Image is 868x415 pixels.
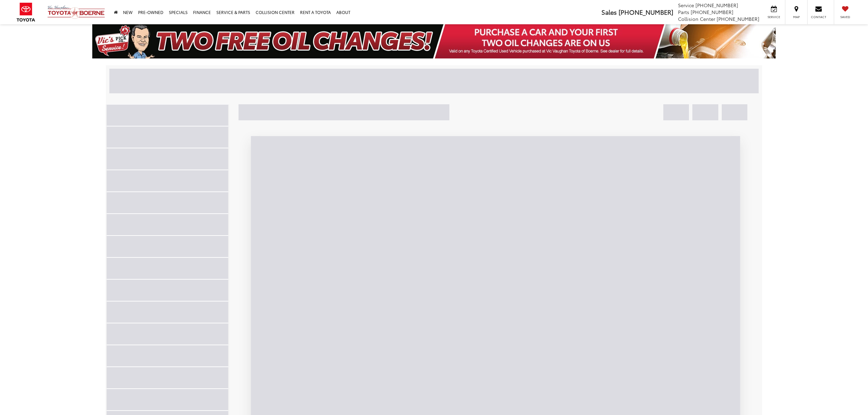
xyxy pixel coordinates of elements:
[789,15,804,19] span: Map
[838,15,853,19] span: Saved
[811,15,826,19] span: Contact
[47,5,105,19] img: Vic Vaughan Toyota of Boerne
[678,15,715,22] span: Collision Center
[601,8,617,16] span: Sales
[717,15,759,22] span: [PHONE_NUMBER]
[691,9,733,15] span: [PHONE_NUMBER]
[619,8,673,16] span: [PHONE_NUMBER]
[678,2,694,9] span: Service
[695,2,738,9] span: [PHONE_NUMBER]
[678,9,689,15] span: Parts
[92,24,776,58] img: Two Free Oil Change Vic Vaughan Toyota of Boerne Boerne TX
[766,15,782,19] span: Service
